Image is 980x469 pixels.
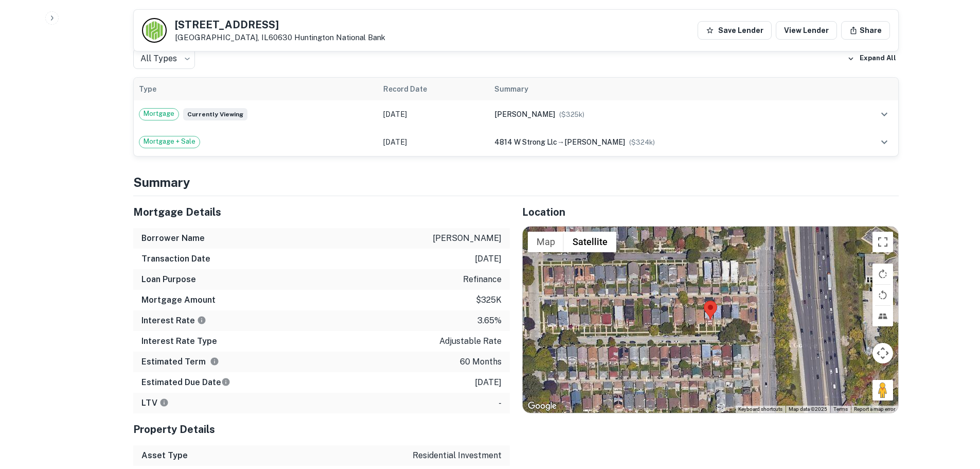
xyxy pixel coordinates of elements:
[463,273,502,286] p: refinance
[854,406,895,412] a: Report a map error
[175,20,385,30] h5: [STREET_ADDRESS]
[133,204,510,220] h5: Mortgage Details
[629,138,655,146] span: ($ 324k )
[872,380,893,401] button: Drag Pegman onto the map to open Street View
[133,48,195,69] div: All Types
[413,449,502,462] p: residential investment
[141,376,230,389] h6: Estimated Due Date
[141,356,219,368] h6: Estimated Term
[477,315,502,327] p: 3.65%
[564,232,616,252] button: Show satellite imagery
[439,335,502,348] p: adjustable rate
[378,100,489,128] td: [DATE]
[221,377,230,387] svg: Estimate is based on a standard schedule for this type of loan.
[134,78,378,100] th: Type
[294,33,385,42] a: Huntington National Bank
[738,406,782,413] button: Keyboard shortcuts
[559,111,584,118] span: ($ 325k )
[141,449,188,462] h6: Asset Type
[876,106,893,123] button: expand row
[433,232,502,245] p: [PERSON_NAME]
[494,110,555,118] span: [PERSON_NAME]
[498,397,502,409] p: -
[475,376,502,389] p: [DATE]
[141,397,169,409] h6: LTV
[522,204,899,220] h5: Location
[845,51,899,66] button: Expand All
[133,422,510,437] h5: Property Details
[876,133,893,151] button: expand row
[141,315,206,327] h6: Interest Rate
[197,316,206,325] svg: The interest rates displayed on the website are for informational purposes only and may be report...
[872,306,893,326] button: Tilt map
[564,138,625,146] span: [PERSON_NAME]
[141,294,216,306] h6: Mortgage Amount
[133,173,899,192] h4: Summary
[141,335,217,348] h6: Interest Rate Type
[460,356,502,368] p: 60 months
[841,21,890,40] button: Share
[476,294,502,306] p: $325k
[789,406,827,412] span: Map data ©2025
[494,138,557,146] span: 4814 w strong llc
[698,21,772,40] button: Save Lender
[141,232,205,245] h6: Borrower Name
[929,354,980,403] iframe: Chat Widget
[489,78,841,100] th: Summary
[183,108,247,120] span: Currently viewing
[175,33,385,42] p: [GEOGRAPHIC_DATA], IL60630
[525,399,559,413] img: Google
[525,399,559,413] a: Open this area in Google Maps (opens a new window)
[528,232,564,252] button: Show street map
[475,253,502,265] p: [DATE]
[872,232,893,252] button: Toggle fullscreen view
[141,253,210,265] h6: Transaction Date
[159,398,169,407] svg: LTVs displayed on the website are for informational purposes only and may be reported incorrectly...
[141,273,196,286] h6: Loan Purpose
[139,136,200,147] span: Mortgage + Sale
[210,357,219,366] svg: Term is based on a standard schedule for this type of loan.
[776,21,837,40] a: View Lender
[833,406,848,412] a: Terms (opens in new tab)
[494,136,835,148] div: →
[872,285,893,305] button: Rotate map counterclockwise
[139,109,179,119] span: Mortgage
[378,128,489,156] td: [DATE]
[872,264,893,284] button: Rotate map clockwise
[872,343,893,363] button: Map camera controls
[378,78,489,100] th: Record Date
